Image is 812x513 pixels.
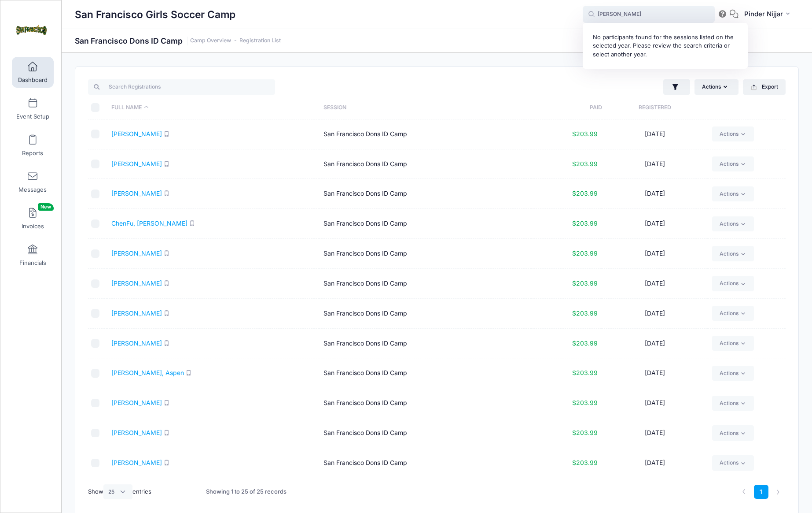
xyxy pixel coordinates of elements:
[572,130,598,138] span: $203.99
[572,369,598,376] span: $203.99
[111,459,162,466] a: [PERSON_NAME]
[712,306,754,321] a: Actions
[0,9,62,51] a: San Francisco Girls Soccer Camp
[16,113,49,120] span: Event Setup
[239,37,281,44] a: Registration List
[111,399,162,406] a: [PERSON_NAME]
[15,14,48,47] img: San Francisco Girls Soccer Camp
[319,179,531,209] td: San Francisco Dons ID Camp
[111,190,162,197] a: [PERSON_NAME]
[694,79,739,94] button: Actions
[712,425,754,440] a: Actions
[319,269,531,299] td: San Francisco Dons ID Camp
[12,57,54,88] a: Dashboard
[111,160,162,167] a: [PERSON_NAME]
[22,149,43,157] span: Reports
[164,280,169,286] i: SMS enabled
[572,219,598,227] span: $203.99
[111,279,162,287] a: [PERSON_NAME]
[12,167,54,197] a: Messages
[602,239,708,269] td: [DATE]
[583,6,715,23] input: Search by First Name, Last Name, or Email...
[164,131,169,137] i: SMS enabled
[754,485,768,499] a: 1
[602,418,708,448] td: [DATE]
[572,399,598,406] span: $203.99
[531,96,602,119] th: Paid: activate to sort column ascending
[319,119,531,149] td: San Francisco Dons ID Camp
[602,299,708,329] td: [DATE]
[164,190,169,196] i: SMS enabled
[744,9,783,19] span: Pinder Nijjar
[319,418,531,448] td: San Francisco Dons ID Camp
[602,358,708,388] td: [DATE]
[206,482,287,502] div: Showing 1 to 25 of 25 records
[12,93,54,124] a: Event Setup
[186,370,191,375] i: SMS enabled
[743,79,786,94] button: Export
[572,190,598,197] span: $203.99
[88,79,275,94] input: Search Registrations
[164,430,169,435] i: SMS enabled
[319,388,531,418] td: San Francisco Dons ID Camp
[164,250,169,256] i: SMS enabled
[712,156,754,171] a: Actions
[572,279,598,287] span: $203.99
[712,455,754,470] a: Actions
[319,448,531,478] td: San Francisco Dons ID Camp
[739,4,799,25] button: Pinder Nijjar
[38,203,54,211] span: New
[18,76,48,84] span: Dashboard
[111,429,162,436] a: [PERSON_NAME]
[602,478,708,508] td: [DATE]
[712,126,754,141] a: Actions
[319,209,531,239] td: San Francisco Dons ID Camp
[602,329,708,359] td: [DATE]
[712,186,754,201] a: Actions
[319,329,531,359] td: San Francisco Dons ID Camp
[22,223,44,230] span: Invoices
[103,484,132,499] select: Showentries
[602,96,708,119] th: Registered: activate to sort column ascending
[12,240,54,271] a: Financials
[111,339,162,347] a: [PERSON_NAME]
[319,478,531,508] td: San Francisco Dons ID Camp
[602,149,708,179] td: [DATE]
[712,216,754,231] a: Actions
[712,336,754,351] a: Actions
[18,186,47,193] span: Messages
[319,149,531,179] td: San Francisco Dons ID Camp
[189,220,195,226] i: SMS enabled
[572,309,598,317] span: $203.99
[712,276,754,291] a: Actions
[602,119,708,149] td: [DATE]
[164,460,169,465] i: SMS enabled
[164,400,169,405] i: SMS enabled
[111,219,187,227] a: ChenFu, [PERSON_NAME]
[111,130,162,138] a: [PERSON_NAME]
[712,396,754,411] a: Actions
[712,366,754,381] a: Actions
[319,239,531,269] td: San Francisco Dons ID Camp
[12,130,54,161] a: Reports
[107,96,319,119] th: Full Name: activate to sort column descending
[111,249,162,257] a: [PERSON_NAME]
[190,37,231,44] a: Camp Overview
[88,484,151,499] label: Show entries
[164,161,169,167] i: SMS enabled
[319,96,531,119] th: Session: activate to sort column ascending
[111,309,162,317] a: [PERSON_NAME]
[602,209,708,239] td: [DATE]
[19,259,46,267] span: Financials
[572,160,598,167] span: $203.99
[602,448,708,478] td: [DATE]
[593,33,738,59] div: No participants found for the sessions listed on the selected year. Please review the search crit...
[572,429,598,436] span: $203.99
[75,4,235,25] h1: San Francisco Girls Soccer Camp
[572,339,598,347] span: $203.99
[111,369,184,376] a: [PERSON_NAME], Aspen
[602,269,708,299] td: [DATE]
[602,179,708,209] td: [DATE]
[12,203,54,234] a: InvoicesNew
[75,36,281,45] h1: San Francisco Dons ID Camp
